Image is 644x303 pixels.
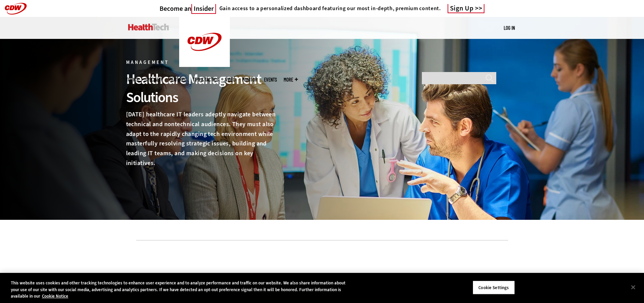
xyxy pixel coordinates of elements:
a: CDW [179,62,230,69]
iframe: advertisement [199,251,445,281]
a: More information about your privacy [42,293,68,299]
button: Close [626,280,641,295]
a: Video [225,77,235,82]
img: Home [128,24,169,30]
div: This website uses cookies and other tracking technologies to enhance user experience and to analy... [11,280,354,300]
span: More [284,77,298,82]
a: Gain access to a personalized dashboard featuring our most in-depth, premium content. [216,5,441,12]
a: Features [169,77,186,82]
a: Log in [504,25,515,31]
div: User menu [504,24,515,31]
span: Specialty [145,77,163,82]
span: Topics [126,77,138,82]
a: Sign Up [448,4,485,13]
a: Become anInsider [160,4,216,13]
div: Healthcare Management Solutions [126,70,283,107]
a: Events [264,77,277,82]
button: Cookie Settings [473,280,515,295]
a: MonITor [242,77,257,82]
a: Tips & Tactics [193,77,218,82]
span: Insider [191,4,216,14]
p: [DATE] healthcare IT leaders adeptly navigate between technical and nontechnical audiences. They ... [126,110,283,168]
h3: Become an [160,4,216,13]
img: Home [179,17,230,67]
h4: Gain access to a personalized dashboard featuring our most in-depth, premium content. [219,5,441,12]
